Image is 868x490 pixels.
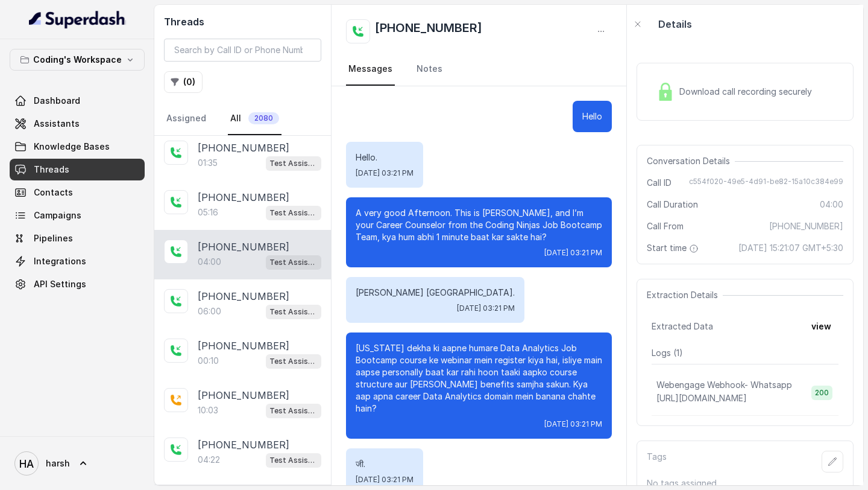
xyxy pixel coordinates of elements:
[198,206,218,218] p: 05:16
[356,287,515,299] p: [PERSON_NAME] [GEOGRAPHIC_DATA].
[10,113,145,135] a: Assistants
[164,71,203,93] button: (0)
[34,186,73,199] span: Contacts
[457,304,515,313] span: [DATE] 03:21 PM
[375,19,482,43] h2: [PHONE_NUMBER]
[346,53,612,86] nav: Tabs
[198,437,289,452] p: [PHONE_NUMBER]
[269,306,318,318] p: Test Assistant- 2
[356,475,414,485] span: [DATE] 03:21 PM
[34,164,69,176] span: Threads
[656,393,747,403] span: [URL][DOMAIN_NAME]
[34,95,80,107] span: Dashboard
[356,458,414,470] p: जी.
[582,110,602,122] p: Hello
[652,347,838,359] p: Logs ( 1 )
[198,404,218,416] p: 10:03
[198,157,218,169] p: 01:35
[658,17,692,31] p: Details
[356,342,602,415] p: [US_STATE] dekha ki aapne humare Data Analytics Job Bootcamp course ke webinar mein register kiya...
[647,220,684,232] span: Call From
[164,14,321,29] h2: Threads
[647,477,843,489] p: No tags assigned
[228,103,281,135] a: All2080
[346,53,395,86] a: Messages
[10,227,145,249] a: Pipelines
[647,451,667,472] p: Tags
[34,118,80,130] span: Assistants
[679,86,817,98] span: Download call recording securely
[29,10,126,29] img: light.svg
[34,232,73,244] span: Pipelines
[820,199,843,211] span: 04:00
[34,209,81,221] span: Campaigns
[198,289,289,304] p: [PHONE_NUMBER]
[356,168,414,178] span: [DATE] 03:21 PM
[647,289,723,301] span: Extraction Details
[198,240,289,254] p: [PHONE_NUMBER]
[652,320,713,332] span: Extracted Data
[34,278,86,290] span: API Settings
[198,388,289,402] p: [PHONE_NUMBER]
[10,250,145,272] a: Integrations
[10,136,145,157] a: Knowledge Bases
[198,190,289,205] p: [PHONE_NUMBER]
[269,405,318,417] p: Test Assistant- 2
[198,305,221,317] p: 06:00
[33,52,122,67] p: Coding's Workspace
[164,39,321,62] input: Search by Call ID or Phone Number
[198,339,289,353] p: [PHONE_NUMBER]
[356,207,602,243] p: A very good Afternoon. This is [PERSON_NAME], and I’m your Career Counselor from the Coding Ninja...
[10,90,145,112] a: Dashboard
[10,273,145,295] a: API Settings
[34,255,86,267] span: Integrations
[248,112,279,124] span: 2080
[34,141,110,153] span: Knowledge Bases
[656,379,792,391] p: Webengage Webhook- Whatsapp
[164,103,209,135] a: Assigned
[269,207,318,219] p: Test Assistant- 2
[689,177,843,189] span: c554f020-49e5-4d91-be82-15a10c384e99
[10,182,145,203] a: Contacts
[804,316,838,337] button: view
[544,248,602,258] span: [DATE] 03:21 PM
[269,256,318,269] p: Test Assistant- 2
[164,103,321,135] nav: Tabs
[10,49,145,71] button: Coding's Workspace
[769,220,843,232] span: [PHONE_NUMBER]
[656,83,675,101] img: Lock Icon
[811,386,832,400] span: 200
[647,199,698,211] span: Call Duration
[647,242,701,254] span: Start time
[10,205,145,226] a: Campaigns
[269,355,318,367] p: Test Assistant- 2
[356,151,414,164] p: Hello.
[544,419,602,429] span: [DATE] 03:21 PM
[414,53,445,86] a: Notes
[19,457,34,470] text: HA
[647,155,735,167] span: Conversation Details
[269,454,318,466] p: Test Assistant- 2
[198,454,220,466] p: 04:22
[198,141,289,155] p: [PHONE_NUMBER]
[198,355,219,367] p: 00:10
[269,157,318,170] p: Test Assistant- 2
[198,256,221,268] p: 04:00
[647,177,671,189] span: Call ID
[10,159,145,180] a: Threads
[46,457,70,469] span: harsh
[738,242,843,254] span: [DATE] 15:21:07 GMT+5:30
[10,447,145,480] a: harsh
